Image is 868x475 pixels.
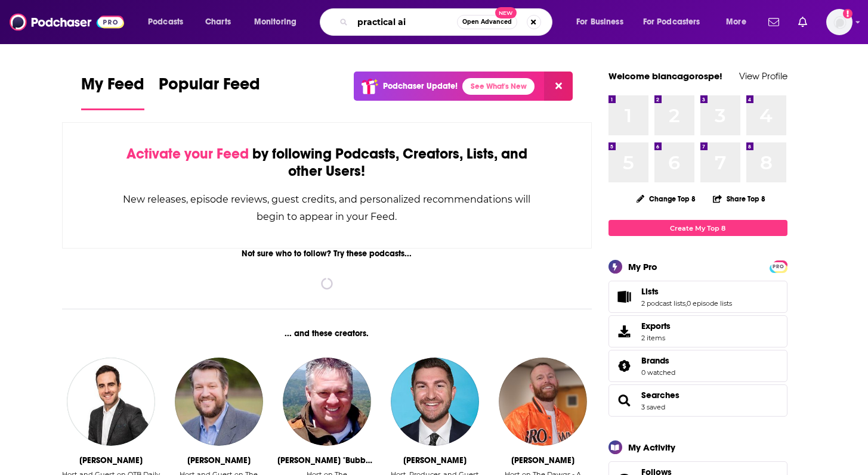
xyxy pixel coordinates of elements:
[499,358,587,446] img: Justin Charles
[641,286,732,297] a: Lists
[613,288,637,305] a: Lists
[383,81,458,91] p: Podchaser Update!
[187,455,251,465] div: Rick Burgess
[608,281,787,313] span: Lists
[62,249,592,259] div: Not sure who to follow? Try these podcasts...
[67,358,155,446] img: Joe Molloy
[81,74,144,101] span: My Feed
[718,13,761,32] button: open menu
[608,315,787,347] a: Exports
[495,7,517,18] span: New
[687,299,732,308] a: 0 episode lists
[122,145,532,180] div: by following Podcasts, Creators, Lists, and other Users!
[197,13,238,32] a: Charts
[771,262,786,271] a: PRO
[641,286,659,297] span: Lists
[826,9,852,35] button: Show profile menu
[635,13,718,32] button: open menu
[826,9,852,35] span: Logged in as biancagorospe
[277,455,376,465] div: Bill "Bubba" Bussey
[568,13,638,32] button: open menu
[608,220,787,236] a: Create My Top 8
[613,323,637,340] span: Exports
[140,13,199,32] button: open menu
[79,455,143,465] div: Joe Molloy
[391,358,479,446] img: Jeremy Taché
[246,13,312,32] button: open menu
[726,14,746,30] span: More
[641,368,675,377] a: 0 watched
[81,74,144,110] a: My Feed
[511,455,574,465] div: Justin Charles
[283,358,371,446] img: Bill "Bubba" Bussey
[641,334,671,342] span: 2 items
[331,8,564,36] div: Search podcasts, credits, & more...
[641,390,679,401] a: Searches
[403,455,467,465] div: Jeremy Taché
[608,350,787,382] span: Brands
[826,9,852,35] img: User Profile
[641,321,671,331] span: Exports
[175,358,263,446] img: Rick Burgess
[608,384,787,417] span: Searches
[629,191,703,206] button: Change Top 8
[159,74,260,101] span: Popular Feed
[793,12,812,32] a: Show notifications dropdown
[739,70,787,82] a: View Profile
[641,299,685,308] a: 2 podcast lists
[205,14,231,30] span: Charts
[764,12,784,32] a: Show notifications dropdown
[62,328,592,339] div: ... and these creators.
[643,14,700,30] span: For Podcasters
[613,392,637,409] a: Searches
[608,70,722,82] a: Welcome biancagorospe!
[457,15,517,29] button: Open AdvancedNew
[712,187,766,210] button: Share Top 8
[10,11,124,33] img: Podchaser - Follow, Share and Rate Podcasts
[159,74,260,110] a: Popular Feed
[126,145,249,163] span: Activate your Feed
[843,9,852,18] svg: Add a profile image
[771,262,786,271] span: PRO
[685,299,687,308] span: ,
[641,355,675,366] a: Brands
[462,19,512,25] span: Open Advanced
[148,14,183,30] span: Podcasts
[462,78,535,95] a: See What's New
[613,358,637,374] a: Brands
[628,261,657,272] div: My Pro
[628,442,675,453] div: My Activity
[641,355,669,366] span: Brands
[353,13,457,32] input: Search podcasts, credits, & more...
[576,14,623,30] span: For Business
[641,403,665,411] a: 3 saved
[254,14,296,30] span: Monitoring
[122,191,532,225] div: New releases, episode reviews, guest credits, and personalized recommendations will begin to appe...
